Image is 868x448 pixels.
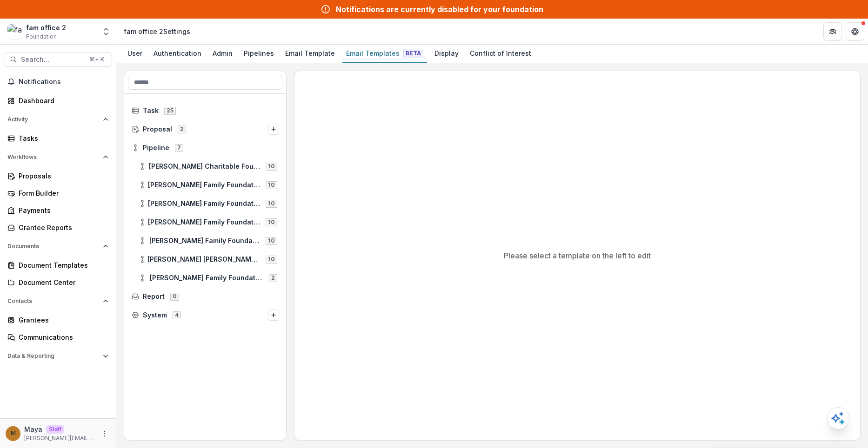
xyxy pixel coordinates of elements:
[466,46,535,60] div: Conflict of Interest
[19,277,105,287] div: Document Center
[147,256,260,264] span: [PERSON_NAME] [PERSON_NAME] Family Foundation
[19,223,105,232] div: Grantee Reports
[4,312,112,328] a: Grantees
[266,181,277,189] span: 10
[135,178,283,192] div: [PERSON_NAME] Family Foundation [US_STATE]10
[827,407,849,429] button: Open AI Assistant
[87,54,106,65] div: ⌘ + K
[150,274,263,282] span: [PERSON_NAME] Family Foundation
[46,425,64,434] p: Staff
[4,112,112,127] button: Open Activity
[19,133,105,143] div: Tasks
[269,274,277,282] span: 2
[266,218,277,226] span: 10
[148,200,260,208] span: [PERSON_NAME] Family Foundation [US_STATE]
[135,196,283,211] div: [PERSON_NAME] Family Foundation [US_STATE]10
[150,45,205,63] a: Authentication
[7,353,99,359] span: Data & Reporting
[4,220,112,235] a: Grantee Reports
[124,26,190,36] div: fam office 2 Settings
[128,289,283,304] div: Report0
[209,45,236,63] a: Admin
[4,257,112,273] a: Document Templates
[281,46,339,60] div: Email Template
[173,311,181,319] span: 4
[19,332,105,342] div: Communications
[26,23,66,33] div: fam office 2
[431,46,462,60] div: Display
[128,122,283,137] div: Proposal2Options
[336,4,543,15] div: Notifications are currently disabled for your foundation
[19,188,105,198] div: Form Builder
[7,154,99,160] span: Workflows
[466,45,535,63] a: Conflict of Interest
[4,150,112,165] button: Open Workflows
[19,171,105,181] div: Proposals
[240,46,278,60] div: Pipelines
[7,243,99,250] span: Documents
[143,107,159,115] span: Task
[135,215,283,230] div: [PERSON_NAME] Family Foundation [US_STATE]10
[128,308,283,323] div: System4Options
[148,181,260,189] span: [PERSON_NAME] Family Foundation [US_STATE]
[99,428,110,439] button: More
[19,205,105,215] div: Payments
[175,144,183,152] span: 7
[128,140,283,155] div: Pipeline7
[209,46,236,60] div: Admin
[4,185,112,201] a: Form Builder
[4,294,112,309] button: Open Contacts
[4,74,112,89] button: Notifications
[135,159,283,174] div: [PERSON_NAME] Charitable Foundation10
[149,237,260,245] span: [PERSON_NAME] Family Foundation
[124,46,146,60] div: User
[268,124,279,135] button: Options
[149,163,260,171] span: [PERSON_NAME] Charitable Foundation
[4,275,112,290] a: Document Center
[4,93,112,108] a: Dashboard
[143,125,172,133] span: Proposal
[846,22,864,41] button: Get Help
[120,25,194,38] nav: breadcrumb
[4,329,112,345] a: Communications
[266,256,277,263] span: 10
[135,252,283,267] div: [PERSON_NAME] [PERSON_NAME] Family Foundation10
[19,78,108,86] span: Notifications
[148,218,260,226] span: [PERSON_NAME] Family Foundation [US_STATE]
[11,430,16,436] div: Maya
[19,315,105,325] div: Grantees
[150,46,205,60] div: Authentication
[4,131,112,146] a: Tasks
[4,52,112,67] button: Search...
[143,311,167,319] span: System
[4,349,112,363] button: Open Data & Reporting
[21,56,84,64] span: Search...
[823,22,842,41] button: Partners
[4,168,112,184] a: Proposals
[178,125,186,133] span: 2
[342,45,427,63] a: Email Templates Beta
[266,237,277,244] span: 10
[342,46,427,60] div: Email Templates
[240,45,278,63] a: Pipelines
[170,293,179,300] span: 0
[143,293,165,301] span: Report
[26,33,57,41] span: Foundation
[100,22,113,41] button: Open entity switcher
[135,233,283,248] div: [PERSON_NAME] Family Foundation10
[24,434,95,442] p: [PERSON_NAME][EMAIL_ADDRESS][DOMAIN_NAME]
[4,239,112,254] button: Open Documents
[124,45,146,63] a: User
[281,45,339,63] a: Email Template
[135,270,283,285] div: [PERSON_NAME] Family Foundation2
[7,24,22,39] img: fam office 2
[164,107,176,114] span: 25
[266,163,277,170] span: 10
[268,310,279,321] button: Options
[4,203,112,218] a: Payments
[7,298,99,304] span: Contacts
[266,200,277,207] span: 10
[431,45,462,63] a: Display
[19,96,105,105] div: Dashboard
[143,144,169,152] span: Pipeline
